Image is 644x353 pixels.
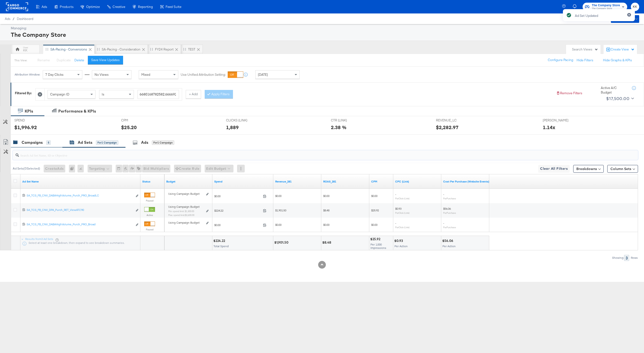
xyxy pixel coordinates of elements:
[45,72,64,77] span: 7 Day Clicks
[166,180,210,183] a: Shows the current budget of Ad Set.
[371,223,377,227] span: $0.00
[88,56,123,64] button: Save View Updates
[57,58,71,62] span: Duplicate
[113,5,125,9] span: Creative
[631,3,639,11] button: KK
[395,197,410,200] sub: Per Click (Link)
[74,58,84,63] button: Delete
[60,5,73,9] span: Products
[168,214,194,216] sub: Max. spend limit : $2,600.00
[22,140,43,145] div: Campaigns
[141,72,150,77] span: Mixed
[213,239,227,243] div: $224.22
[442,239,455,243] div: $56.06
[137,90,179,99] input: Enter a search term
[86,5,100,9] span: Optimize
[46,140,51,145] div: 5
[181,72,226,77] label: Use Unified Attribution Setting:
[322,240,333,245] div: $8.48
[27,208,133,213] a: SA_TCS_FB_CNV_DPA_Purch_RET_ViewATC90
[323,208,329,212] span: $8.48
[69,165,78,172] div: 0
[543,124,555,131] div: 1.14x
[395,226,410,229] sub: Per Click (Link)
[183,48,186,50] div: Drag to reorder tab
[214,194,261,198] span: $0.00
[395,192,396,196] span: -
[443,180,489,183] a: The average cost for each purchase tracked by your Custom Audience pixel on your website after pe...
[323,223,329,227] span: $0.00
[275,194,281,198] span: $0.00
[592,3,620,8] span: The Company Store
[14,58,27,62] div: This View:
[155,47,173,52] div: FY24 Report
[370,243,386,250] span: Per 1,000 Impressions
[323,180,367,183] a: ROAS_281
[168,192,205,196] div: Using Campaign Budget
[323,194,329,198] span: $0.00
[144,228,155,231] label: Paused
[443,192,444,196] span: -
[443,207,451,210] span: $56.06
[443,197,456,200] sub: Per Purchase
[540,166,568,172] span: Clear All Filters
[138,5,153,9] span: Reporting
[226,118,262,123] span: CLICKS (LINK)
[15,91,32,95] div: Filtered By:
[275,208,286,212] span: $1,901.50
[17,17,33,21] a: Dashboard
[583,3,627,11] button: The Company StoreThe Company Store
[275,180,319,183] a: Revenue_281
[50,92,69,96] span: Campaign ID
[152,140,174,145] div: for 1 Campaign
[11,31,638,39] div: The Company Store
[226,124,239,131] div: 1,889
[14,73,40,76] div: Attribution Window:
[14,118,50,123] span: SPEND
[27,194,133,197] div: SA_TCS_FB_CNV_DABAHighVolume_Purch_PRO_BroadLC
[186,90,201,99] button: + Add
[10,17,17,21] span: /
[442,244,456,248] span: Per Action
[58,108,96,114] div: Performance & KPIs
[141,140,148,145] div: Ads
[27,222,133,226] div: SA_TCS_FB_CNV_DABAHighVolume_Purch_PRO_Broad
[544,56,577,64] button: Configure Pacing
[274,240,290,245] div: $1,901.50
[96,140,118,145] div: for 1 Campaign
[14,124,37,131] div: $1,996.92
[443,211,456,214] sub: Per Purchase
[443,221,444,225] span: -
[214,244,229,248] span: Total Spend
[168,210,194,213] sub: Min. spend limit: $1,300.00
[46,48,48,50] div: Drag to reorder tab
[144,199,155,202] label: Paused
[121,118,157,123] span: CPM
[371,194,377,198] span: $0.00
[575,13,598,18] div: Ad Set Updated
[395,207,401,210] span: $0.93
[556,91,582,95] button: Remove Filters
[91,58,120,62] div: Save View Updates
[214,180,271,183] a: The total amount spent to date.
[258,72,268,77] span: [DATE]
[13,166,40,171] div: Ad Sets ( 0 Selected)
[395,180,439,183] a: The average cost for each link click you've received from your ad.
[371,208,379,212] span: $25.92
[144,214,155,217] label: Active
[27,194,133,199] a: SA_TCS_FB_CNV_DABAHighVolume_Purch_PRO_BroadLC
[395,221,396,225] span: -
[633,4,637,10] span: KK
[95,72,109,77] span: No Views
[543,118,579,123] span: [PERSON_NAME]
[5,17,10,21] span: Ads
[188,47,195,52] div: TEST
[394,244,408,248] span: Per Action
[214,209,261,212] span: $224.22
[25,108,33,114] div: KPIs
[168,205,200,209] span: Using Campaign Budget
[436,124,459,131] div: $2,282.97
[22,180,138,183] a: Your Ad Set name.
[78,140,92,145] div: Ad Sets
[142,180,162,183] a: Shows the current state of your Ad Set.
